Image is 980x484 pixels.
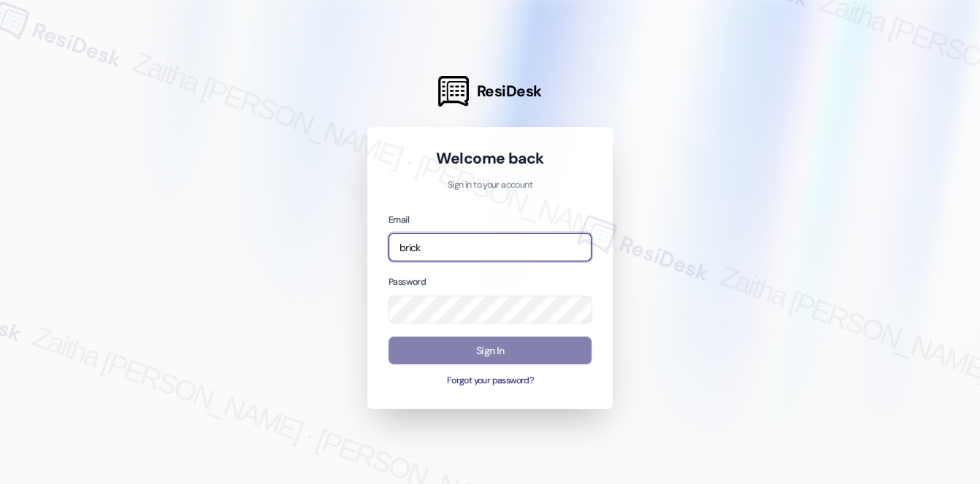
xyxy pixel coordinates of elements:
label: Email [388,214,409,226]
label: Password [388,276,426,288]
input: name@example.com [388,233,592,261]
button: Forgot your password? [388,374,592,388]
button: Sign In [388,337,592,365]
p: Sign in to your account [388,179,592,192]
h1: Welcome back [388,148,592,169]
img: ResiDesk Logo [438,76,469,107]
span: ResiDesk [477,81,542,101]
